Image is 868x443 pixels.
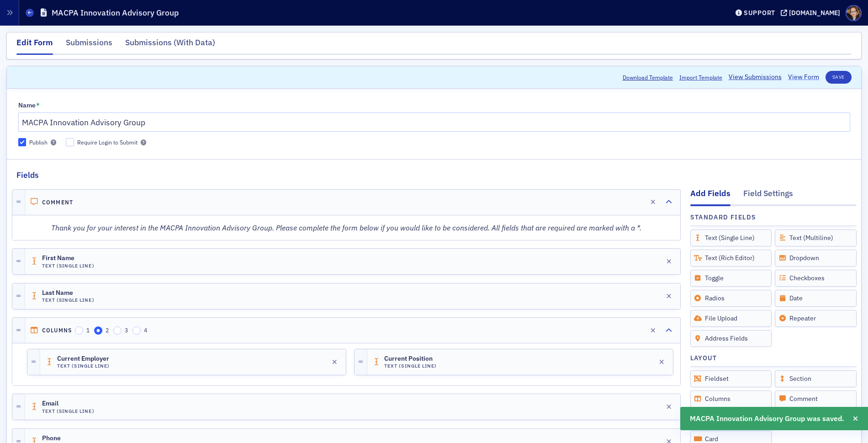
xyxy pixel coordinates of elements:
[690,187,730,206] div: Add Fields
[75,326,83,335] input: 1
[775,370,857,387] div: Section
[690,213,757,222] h4: Standard Fields
[42,400,93,407] span: Email
[42,408,95,414] h4: Text (Single Line)
[775,390,857,407] div: Comment
[86,326,90,334] span: 1
[42,263,95,269] h4: Text (Single Line)
[132,326,141,335] input: 4
[623,73,673,81] button: Download Template
[789,9,840,17] div: [DOMAIN_NAME]
[66,138,74,146] input: Require Login to Submit
[690,270,772,287] div: Toggle
[744,9,775,17] div: Support
[690,390,772,407] div: Columns
[690,370,772,387] div: Fieldset
[775,230,857,246] div: Text (Multiline)
[775,250,857,267] div: Dropdown
[679,73,722,81] span: Import Template
[781,10,843,16] button: [DOMAIN_NAME]
[57,363,110,369] h4: Text (Single Line)
[77,139,138,146] div: Require Login to Submit
[36,102,40,108] abbr: This field is required
[18,101,36,110] div: Name
[51,223,641,232] em: Thank you for your interest in the MACPA Innovation Advisory Group. Please complete the form belo...
[29,139,48,146] div: Publish
[690,353,717,363] h4: Layout
[113,326,122,335] input: 3
[690,310,772,327] div: File Upload
[42,327,72,334] h4: Columns
[57,355,109,363] span: Current Employer
[690,413,844,424] span: MACPA Innovation Advisory Group was saved.
[125,326,128,334] span: 3
[690,330,772,347] div: Address Fields
[384,363,437,369] h4: Text (Single Line)
[42,255,93,262] span: First Name
[690,290,772,307] div: Radios
[94,326,102,335] input: 2
[42,199,74,206] h4: Comment
[775,310,857,327] div: Repeater
[729,72,782,82] a: View Submissions
[16,37,53,55] div: Edit Form
[144,326,147,334] span: 4
[690,250,772,267] div: Text (Rich Editor)
[42,435,93,442] span: Phone
[66,37,112,53] div: Submissions
[743,187,793,204] div: Field Settings
[788,72,819,82] a: View Form
[52,7,179,18] h1: MACPA Innovation Advisory Group
[384,355,435,363] span: Current Position
[18,138,26,146] input: Publish
[826,71,852,84] button: Save
[846,5,862,21] span: Profile
[690,230,772,246] div: Text (Single Line)
[16,169,39,181] h2: Fields
[775,290,857,307] div: Date
[775,270,857,287] div: Checkboxes
[42,297,95,303] h4: Text (Single Line)
[106,326,109,334] span: 2
[42,289,93,297] span: Last Name
[125,37,215,53] div: Submissions (With Data)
